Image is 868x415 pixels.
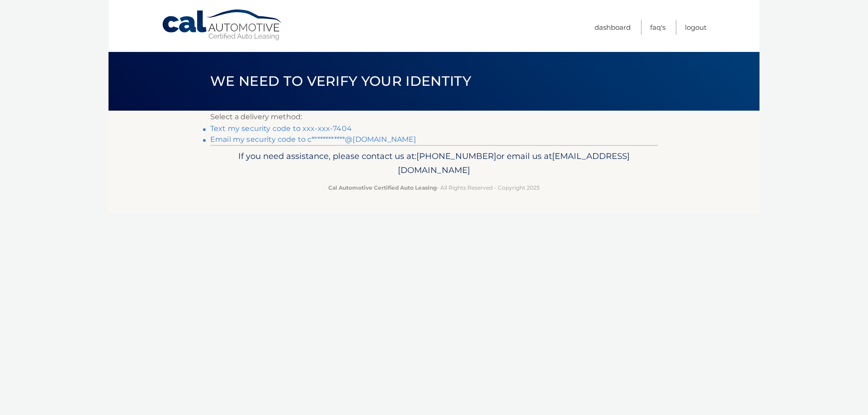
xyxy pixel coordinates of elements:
a: Dashboard [594,20,631,35]
strong: Cal Automotive Certified Auto Leasing [328,184,437,191]
a: FAQ's [650,20,665,35]
p: If you need assistance, please contact us at: or email us at [216,149,652,178]
p: - All Rights Reserved - Copyright 2025 [216,183,652,192]
span: [PHONE_NUMBER] [416,151,496,161]
a: Text my security code to xxx-xxx-7404 [210,124,352,133]
span: We need to verify your identity [210,73,471,89]
a: Logout [685,20,707,35]
a: Cal Automotive [161,9,283,41]
p: Select a delivery method: [210,111,658,123]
